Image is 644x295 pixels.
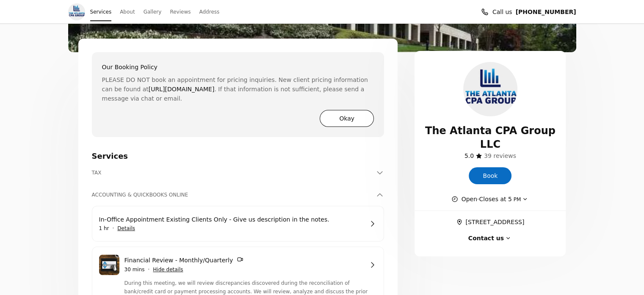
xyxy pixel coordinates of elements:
span: 5.0 stars out of 5 [464,152,474,159]
span: The Atlanta CPA Group LLC [425,124,556,151]
a: Services [90,6,112,18]
img: The Atlanta CPA Group LLC logo [68,3,85,20]
a: 39 reviews [484,151,516,160]
h3: TAX [92,169,374,177]
span: PM [512,197,521,202]
button: Okay [320,110,374,127]
a: Book [469,167,511,184]
span: PLEASE DO NOT book an appointment for pricing inquiries. New client pricing information can be fo... [102,75,374,103]
h3: ACCOUNTING & QUICKBOOKS ONLINE [92,191,374,199]
a: Reviews [170,6,191,18]
span: Book [483,171,498,180]
button: Contact us [468,233,512,243]
a: About [120,6,135,18]
span: ​ [464,151,474,160]
a: Call us (678) 235-4060 [516,7,576,17]
button: Show details for Financial Review - Monthly/Quarterly [153,265,183,274]
a: https://atlcpagroup.com/service-pricing/ (Opens in a new window) [149,84,215,94]
a: Address [199,6,219,18]
button: TAX [92,169,384,177]
button: Show working hours [451,194,530,204]
img: The Atlanta CPA Group LLC logo [463,62,517,116]
span: ​ [456,217,465,227]
span: Open · Closes at [462,194,521,204]
span: ​ [484,151,516,160]
span: Our Booking Policy [102,62,158,72]
span: 5 [508,196,512,202]
a: Get directions (Opens in a new window) [456,217,524,227]
span: Call us [492,7,512,17]
a: Gallery [144,6,162,18]
a: In-Office Appointment Existing Clients Only - Give us description in the notes. [99,215,364,224]
button: ACCOUNTING & QUICKBOOKS ONLINE [92,191,384,199]
button: Show details for In-Office Appointment Existing Clients Only - Give us description in the notes. [117,224,135,233]
span: 39 reviews [484,152,516,159]
h2: Services [92,151,384,162]
a: Financial Review - Monthly/Quarterly [124,256,364,265]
